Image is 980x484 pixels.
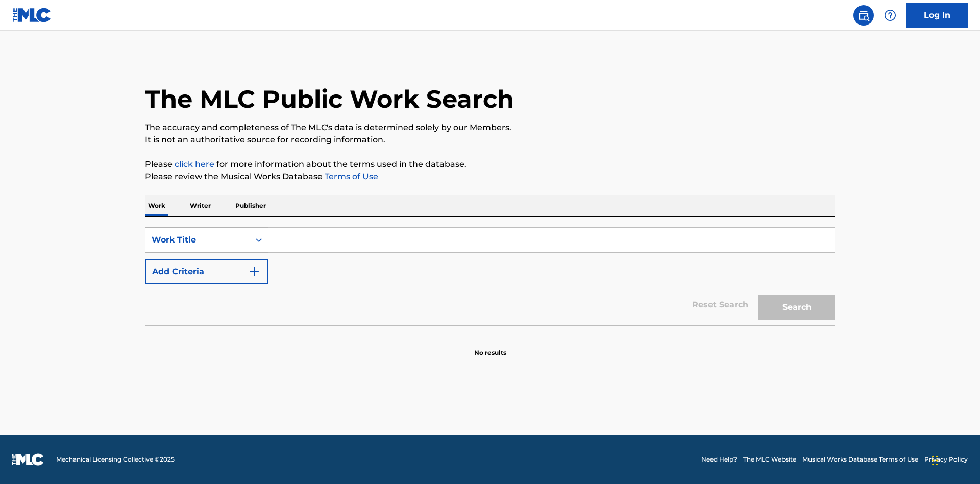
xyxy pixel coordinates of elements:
a: Public Search [853,5,874,26]
p: Please for more information about the terms used in the database. [145,158,835,171]
p: Publisher [232,195,269,216]
a: Log In [906,3,968,28]
a: Need Help? [701,455,737,464]
button: Add Criteria [145,259,268,284]
div: Work Title [152,234,243,246]
p: Please review the Musical Works Database [145,171,835,183]
span: Mechanical Licensing Collective © 2025 [56,455,175,464]
iframe: Chat Widget [929,435,980,484]
a: Privacy Policy [924,455,968,464]
img: 9d2ae6d4665cec9f34b9.svg [248,265,260,278]
h1: The MLC Public Work Search [145,84,514,114]
a: Terms of Use [323,172,378,181]
a: click here [175,159,214,169]
form: Search Form [145,227,835,325]
p: It is not an authoritative source for recording information. [145,134,835,146]
a: The MLC Website [743,455,796,464]
p: Writer [187,195,214,216]
p: The accuracy and completeness of The MLC's data is determined solely by our Members. [145,122,835,134]
div: Help [880,5,900,26]
img: search [857,9,870,21]
img: help [884,9,896,21]
img: MLC Logo [12,8,52,22]
p: Work [145,195,168,216]
img: logo [12,453,44,466]
a: Musical Works Database Terms of Use [802,455,918,464]
div: Drag [932,445,938,476]
p: No results [474,336,506,357]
